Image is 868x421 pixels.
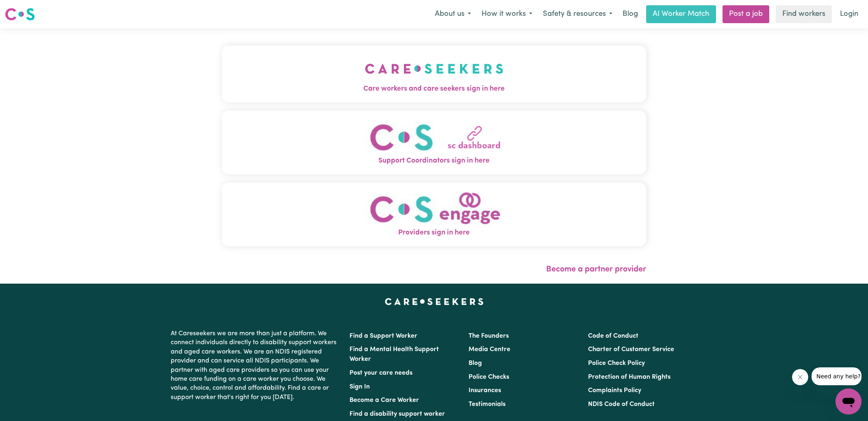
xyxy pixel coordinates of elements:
button: Safety & resources [538,6,618,23]
a: Sign In [349,384,370,390]
button: Providers sign in here [222,182,646,246]
iframe: Close message [792,369,808,385]
span: Providers sign in here [222,228,646,238]
a: AI Worker Match [646,5,716,23]
a: Find a Support Worker [349,333,417,339]
a: Find a disability support worker [349,411,445,417]
a: Login [835,5,863,23]
a: Post your care needs [349,370,412,376]
a: Protection of Human Rights [588,374,671,380]
iframe: Message from company [812,367,861,385]
a: Police Checks [469,374,509,380]
a: Become a partner provider [546,265,646,273]
a: NDIS Code of Conduct [588,401,655,408]
a: Police Check Policy [588,360,645,367]
a: Post a job [723,5,769,23]
button: About us [430,6,476,23]
iframe: Button to launch messaging window [835,388,861,414]
span: Support Coordinators sign in here [222,156,646,166]
a: Insurances [469,387,501,394]
span: Care workers and care seekers sign in here [222,84,646,94]
button: Care workers and care seekers sign in here [222,46,646,102]
a: Careseekers home page [385,298,484,305]
a: Careseekers logo [5,5,35,24]
a: The Founders [469,333,509,339]
a: Testimonials [469,401,506,408]
button: How it works [476,6,538,23]
p: At Careseekers we are more than just a platform. We connect individuals directly to disability su... [171,326,340,405]
a: Blog [469,360,482,367]
a: Complaints Policy [588,387,641,394]
a: Find workers [776,5,832,23]
img: Careseekers logo [5,7,35,22]
a: Blog [618,5,643,23]
a: Media Centre [469,346,510,353]
a: Become a Care Worker [349,397,419,404]
button: Support Coordinators sign in here [222,111,646,174]
a: Code of Conduct [588,333,638,339]
a: Find a Mental Health Support Worker [349,346,439,362]
a: Charter of Customer Service [588,346,674,353]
